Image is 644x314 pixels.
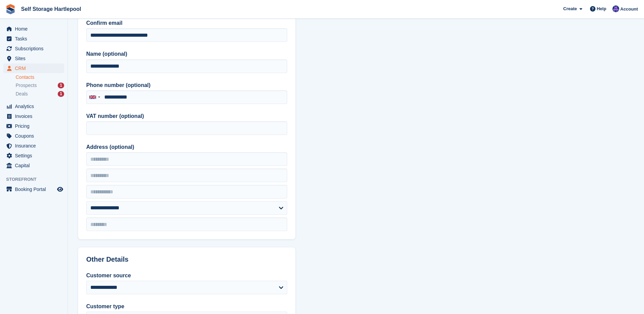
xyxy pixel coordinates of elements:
[15,64,56,73] span: CRM
[86,256,287,263] h2: Other Details
[5,4,16,14] img: stora-icon-8386f47178a22dfd0bd8f6a31ec36ba5ce8667c1dd55bd0f319d3a0aa187defe.svg
[15,111,56,121] span: Invoices
[3,131,64,141] a: menu
[86,19,287,27] label: Confirm email
[3,64,64,73] a: menu
[3,54,64,63] a: menu
[15,161,56,170] span: Capital
[86,302,287,311] label: Customer type
[16,74,64,81] a: Contacts
[15,131,56,141] span: Coupons
[3,34,64,43] a: menu
[15,151,56,160] span: Settings
[58,83,64,88] div: 1
[86,112,287,120] label: VAT number (optional)
[58,91,64,97] div: 1
[16,82,37,89] span: Prospects
[597,5,606,12] span: Help
[86,143,287,151] label: Address (optional)
[620,6,638,13] span: Account
[86,81,287,89] label: Phone number (optional)
[3,121,64,131] a: menu
[6,176,68,183] span: Storefront
[15,102,56,111] span: Analytics
[15,54,56,63] span: Sites
[15,141,56,151] span: Insurance
[3,24,64,34] a: menu
[15,24,56,34] span: Home
[3,102,64,111] a: menu
[3,185,64,194] a: menu
[612,5,619,12] img: Sean Wood
[3,141,64,151] a: menu
[56,185,64,193] a: Preview store
[86,272,287,280] label: Customer source
[86,50,287,58] label: Name (optional)
[15,44,56,53] span: Subscriptions
[16,90,64,98] a: Deals 1
[3,161,64,170] a: menu
[3,111,64,121] a: menu
[18,3,84,15] a: Self Storage Hartlepool
[15,185,56,194] span: Booking Portal
[15,34,56,43] span: Tasks
[3,151,64,160] a: menu
[563,5,577,12] span: Create
[16,91,28,97] span: Deals
[15,121,56,131] span: Pricing
[87,91,102,104] div: United Kingdom: +44
[16,82,64,89] a: Prospects 1
[3,44,64,53] a: menu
